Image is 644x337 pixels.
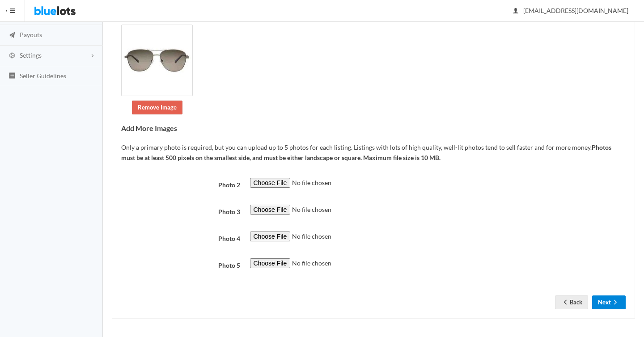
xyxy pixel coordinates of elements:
b: Photos must be at least 500 pixels on the smallest side, and must be either landscape or square. ... [121,143,611,161]
button: Nextarrow forward [592,295,626,309]
ion-icon: cog [8,52,17,60]
span: Payouts [20,31,42,38]
p: Only a primary photo is required, but you can upload up to 5 photos for each listing. Listings wi... [121,143,626,163]
img: 416bb107-dcae-42d1-9aae-d58af8b68309-1732307985.jpg [121,25,193,96]
span: Seller Guidelines [20,72,66,80]
a: arrow backBack [555,295,588,309]
label: Photo 5 [116,258,245,271]
h4: Add More Images [121,124,626,132]
a: Remove Image [132,101,182,114]
ion-icon: arrow forward [611,299,620,307]
span: [EMAIL_ADDRESS][DOMAIN_NAME] [513,7,628,14]
label: Photo 2 [116,178,245,190]
ion-icon: paper plane [8,31,17,40]
ion-icon: person [511,7,520,16]
label: Photo 4 [116,232,245,244]
ion-icon: list box [8,72,17,80]
span: Settings [20,51,42,59]
ion-icon: arrow back [561,299,570,307]
label: Photo 3 [116,205,245,217]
